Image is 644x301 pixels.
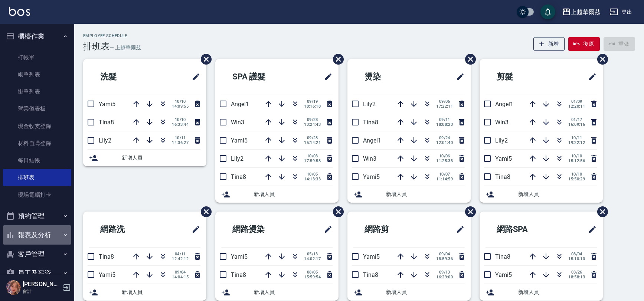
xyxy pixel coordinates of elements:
span: 15:59:54 [304,275,321,279]
span: 11:14:59 [436,177,453,181]
button: 報表及分析 [3,225,71,245]
span: 08/05 [304,270,321,275]
span: Tina8 [495,173,510,180]
div: 新增人員 [480,186,603,203]
span: 刪除班表 [460,48,477,70]
span: Lily2 [231,155,243,162]
span: 17:59:58 [304,158,321,163]
span: Tina8 [231,271,246,278]
span: 09/19 [304,99,321,104]
span: 16:09:16 [568,122,585,127]
span: 15:10:10 [568,256,585,261]
span: 09/06 [436,99,453,104]
h2: Employee Schedule [83,33,141,38]
a: 帳單列表 [3,66,71,83]
span: Angel1 [231,101,249,108]
h2: 網路剪 [353,216,426,243]
span: Tina8 [231,173,246,180]
span: 09/11 [436,117,453,122]
span: Win3 [363,155,376,162]
div: 上越華爾茲 [571,7,601,17]
a: 掛單列表 [3,83,71,100]
span: 刪除班表 [327,201,345,223]
span: 12:42:12 [172,256,189,261]
span: Tina8 [99,119,114,126]
div: 新增人員 [347,186,471,203]
button: 預約管理 [3,206,71,226]
span: 修改班表的標題 [583,220,597,238]
span: 刪除班表 [592,201,609,223]
span: 新增人員 [386,190,465,198]
span: Angel1 [495,101,513,108]
span: 15:50:29 [568,177,585,181]
span: 10/03 [304,154,321,158]
span: Yami5 [495,155,512,162]
a: 排班表 [3,169,71,186]
span: 13:24:43 [304,122,321,127]
span: 18:59:36 [436,256,453,261]
span: 新增人員 [518,288,597,296]
h5: [PERSON_NAME] [23,281,61,288]
button: 客戶管理 [3,245,71,264]
a: 材料自購登錄 [3,135,71,152]
span: 14:36:27 [172,140,189,145]
span: Yami5 [363,253,380,260]
span: 09/13 [436,270,453,275]
span: 刪除班表 [195,48,213,70]
span: 03/26 [568,270,585,275]
a: 現場電腦打卡 [3,186,71,203]
button: 新增 [533,37,565,51]
h2: 燙染 [353,63,422,90]
span: Tina8 [495,253,510,260]
a: 打帳單 [3,49,71,66]
h2: SPA 護髮 [221,63,298,90]
span: 04/11 [172,252,189,256]
button: save [540,4,555,19]
h2: 網路燙染 [221,216,298,243]
span: 10/07 [436,172,453,177]
span: 14:04:15 [172,275,189,279]
span: 修改班表的標題 [583,68,597,86]
span: 10/11 [568,135,585,140]
span: 09/04 [172,270,189,275]
span: 12:20:11 [568,104,585,109]
span: 刪除班表 [460,201,477,223]
span: Lily2 [495,137,508,144]
span: 01/09 [568,99,585,104]
span: 修改班表的標題 [319,68,333,86]
span: 17:22:11 [436,104,453,109]
div: 新增人員 [215,284,339,301]
span: 新增人員 [518,190,597,198]
span: 18:16:18 [304,104,321,109]
span: 11:25:33 [436,158,453,163]
span: 05/13 [304,252,321,256]
h2: 網路SPA [486,216,561,243]
span: 10/10 [568,172,585,177]
span: 10/05 [304,172,321,177]
span: 14:09:55 [172,104,189,109]
span: 新增人員 [254,288,333,296]
span: 12:01:40 [436,140,453,145]
img: Person [6,280,21,295]
button: 登出 [607,5,635,19]
span: Yami5 [363,173,380,180]
span: 09/04 [436,252,453,256]
span: 修改班表的標題 [451,220,465,238]
span: Tina8 [99,253,114,260]
span: 刪除班表 [592,48,609,70]
span: 新增人員 [122,288,200,296]
span: 10/06 [436,154,453,158]
span: Tina8 [363,119,378,126]
div: 新增人員 [83,150,206,166]
a: 每日結帳 [3,152,71,169]
span: Angel1 [363,137,381,144]
span: 18:08:23 [436,122,453,127]
span: 14:13:33 [304,177,321,181]
span: 新增人員 [122,154,200,162]
a: 現金收支登錄 [3,118,71,135]
a: 營業儀表板 [3,100,71,117]
p: 會計 [23,288,61,295]
button: 復原 [568,37,600,51]
span: 08/04 [568,252,585,256]
span: 修改班表的標題 [319,220,333,238]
